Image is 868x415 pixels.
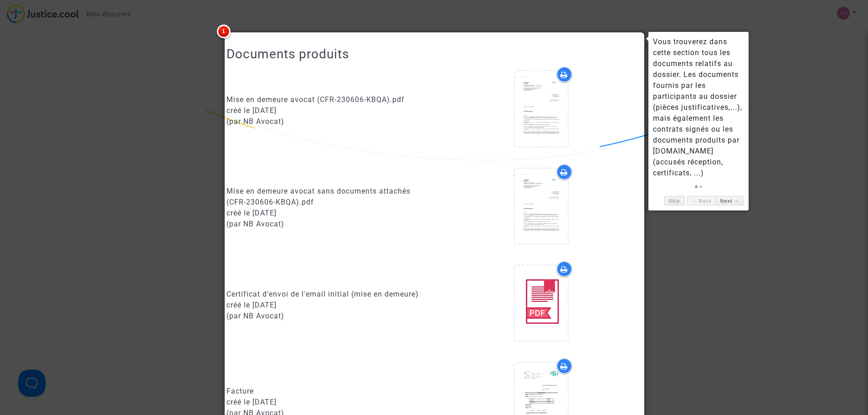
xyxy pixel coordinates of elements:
div: créé le [DATE] [226,300,427,311]
a: Next → [716,196,744,205]
div: (par NB Avocat) [226,311,427,322]
div: créé le [DATE] [226,105,427,116]
div: (par NB Avocat) [226,116,427,127]
a: ← Back [687,196,716,205]
div: créé le [DATE] [226,208,427,219]
h2: Documents produits [226,46,642,62]
div: Certificat d'envoi de l'email initial (mise en demeure) [226,289,427,300]
span: 1 [217,25,231,38]
div: créé le [DATE] [226,397,427,408]
div: Vous trouverez dans cette section tous les documents relatifs au dossier. Les documents fournis p... [653,36,744,179]
div: Mise en demeure avocat sans documents attachés (CFR-230606-KBQA).pdf [226,186,427,208]
a: Skip [664,196,685,205]
div: (par NB Avocat) [226,219,427,230]
div: Mise en demeure avocat (CFR-230606-KBQA).pdf [226,94,427,105]
div: Facture [226,386,427,397]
